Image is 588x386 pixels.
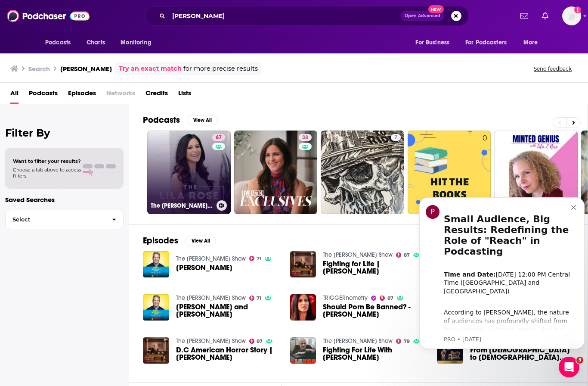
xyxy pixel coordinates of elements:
a: Lists [178,86,191,104]
button: open menu [517,34,549,51]
span: Fighting for Life | [PERSON_NAME] [323,260,427,275]
a: 38 [299,134,312,141]
a: PodcastsView All [143,115,218,125]
span: Should Porn Be Banned? - [PERSON_NAME] [323,303,427,318]
button: Send feedback [531,65,574,72]
iframe: Intercom notifications message [416,190,588,354]
p: Saved Searches [5,196,124,204]
span: 3 [576,357,583,364]
button: open menu [39,34,82,51]
a: 67 [212,134,225,141]
span: For Business [415,37,449,49]
span: 87 [404,253,410,257]
span: Episodes [68,86,96,104]
svg: Add a profile image [574,6,581,13]
button: open menu [409,34,460,51]
a: The Michael Knowles Show [323,251,393,258]
img: Podchaser - Follow, Share and Rate Podcasts [7,8,90,24]
a: The Eric Metaxas Show [176,255,246,262]
a: 87 [396,252,410,258]
span: 71 [257,296,261,300]
a: Podcasts [29,86,58,104]
a: The Andrew Klavan Show [323,337,393,345]
a: 79 [396,339,410,344]
img: Lila Rose and Bob Woodson [143,294,169,321]
a: 87 [249,339,263,344]
h3: Search [28,65,50,73]
a: 38 [234,131,318,214]
a: The Michael Knowles Show [176,337,246,345]
iframe: Intercom live chat [559,357,579,377]
img: Fighting for Life | Lila Rose [290,251,316,277]
button: Select [5,210,124,229]
span: New [428,5,444,13]
button: View All [187,115,218,125]
span: 87 [387,296,393,300]
a: 0 [408,131,491,214]
span: for more precise results [183,64,258,74]
h2: Filter By [5,127,124,139]
img: Fighting For Life With Lila Rose [290,337,316,364]
span: 79 [404,339,410,343]
span: 7 [394,134,397,142]
span: 38 [302,134,308,142]
h2: Episodes [143,235,178,246]
span: Open Advanced [405,14,440,18]
a: Lila Rose [176,264,232,271]
img: Should Porn Be Banned? - Lila Rose [290,294,316,321]
a: Fighting For Life With Lila Rose [323,346,427,361]
span: Charts [87,37,105,49]
div: Search podcasts, credits, & more... [145,6,469,26]
input: Search podcasts, credits, & more... [169,9,401,23]
span: Logged in as TinaPugh [562,6,581,25]
a: Credits [145,86,168,104]
h2: Podcasts [143,115,180,125]
span: For Podcasters [465,37,507,49]
a: D.C American Horror Story | Lila Rose [176,346,280,361]
h3: The [PERSON_NAME] Show [151,202,213,209]
img: D.C American Horror Story | Lila Rose [143,337,169,364]
a: 71 [249,296,262,301]
a: All [10,86,19,104]
span: Select [6,217,105,222]
a: Try an exact match [119,64,182,74]
a: Fighting for Life | Lila Rose [323,260,427,275]
h3: [PERSON_NAME] [60,65,112,73]
a: 87 [380,296,393,301]
a: Lila Rose and Bob Woodson [176,303,280,318]
button: open menu [460,34,519,51]
span: [PERSON_NAME] and [PERSON_NAME] [176,303,280,318]
button: open menu [115,34,162,51]
a: Show notifications dropdown [517,9,532,23]
button: View All [185,236,216,246]
button: Show profile menu [562,6,581,25]
a: Lila Rose [143,251,169,277]
a: EpisodesView All [143,235,216,246]
button: Open AdvancedNew [401,11,444,21]
span: Want to filter your results? [13,158,81,164]
span: Podcasts [45,37,71,49]
span: 67 [216,134,222,142]
a: 7 [391,134,401,141]
span: 87 [257,339,263,343]
span: Choose a tab above to access filters. [13,167,81,179]
span: Fighting For Life With [PERSON_NAME] [323,346,427,361]
a: The Eric Metaxas Show [176,294,246,302]
a: Charts [81,34,110,51]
